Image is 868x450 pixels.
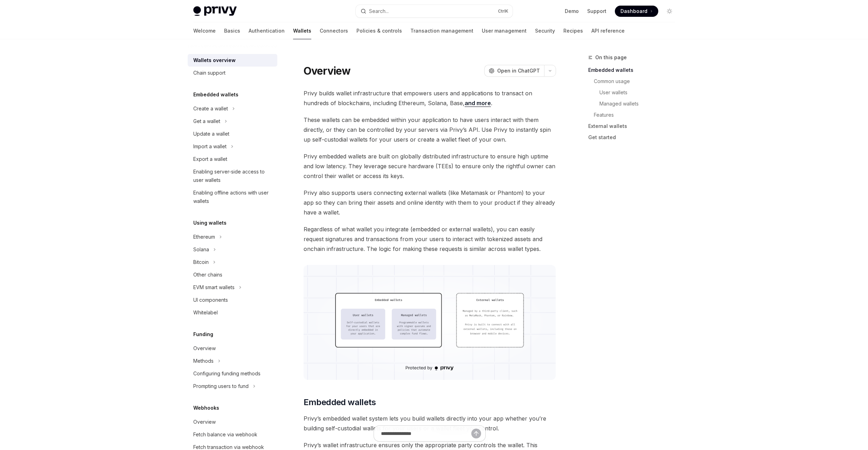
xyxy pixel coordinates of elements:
[563,22,583,39] a: Recipes
[304,224,556,254] span: Regardless of what wallet you integrate (embedded or external wallets), you can easily request si...
[588,98,681,109] a: Managed wallets
[587,8,606,15] a: Support
[595,53,627,62] span: On this page
[535,22,555,39] a: Security
[193,155,227,163] div: Export a wallet
[588,64,681,76] a: Embedded wallets
[320,22,348,39] a: Connectors
[224,22,240,39] a: Basics
[482,22,527,39] a: User management
[369,7,389,15] div: Search...
[193,130,229,138] div: Update a wallet
[304,265,556,380] img: images/walletoverview.png
[588,76,681,87] a: Common usage
[188,231,277,243] button: Toggle Ethereum section
[465,100,491,107] a: and more
[188,355,277,367] button: Toggle Methods section
[193,56,236,64] div: Wallets overview
[193,308,218,317] div: Whitelabel
[193,142,227,151] div: Import a wallet
[588,121,681,132] a: External wallets
[193,382,249,390] div: Prompting users to fund
[193,6,237,16] img: light logo
[356,22,402,39] a: Policies & controls
[471,429,481,438] button: Send message
[293,22,311,39] a: Wallets
[498,8,508,14] span: Ctrl K
[193,90,238,99] h5: Embedded wallets
[304,151,556,181] span: Privy embedded wallets are built on globally distributed infrastructure to ensure high uptime and...
[304,397,376,408] span: Embedded wallets
[193,283,235,292] div: EVM smart wallets
[193,430,257,439] div: Fetch balance via webhook
[588,132,681,143] a: Get started
[193,296,228,304] div: UI components
[249,22,285,39] a: Authentication
[193,104,228,113] div: Create a wallet
[497,67,540,74] span: Open in ChatGPT
[193,418,216,426] div: Overview
[188,428,277,441] a: Fetch balance via webhook
[304,115,556,144] span: These wallets can be embedded within your application to have users interact with them directly, ...
[193,245,209,254] div: Solana
[188,186,277,207] a: Enabling offline actions with user wallets
[193,189,273,205] div: Enabling offline actions with user wallets
[484,65,544,77] button: Open in ChatGPT
[588,87,681,98] a: User wallets
[565,8,579,15] a: Demo
[188,54,277,67] a: Wallets overview
[591,22,625,39] a: API reference
[193,117,220,125] div: Get a wallet
[620,8,647,15] span: Dashboard
[188,367,277,380] a: Configuring funding methods
[188,294,277,306] a: UI components
[410,22,473,39] a: Transaction management
[193,258,209,266] div: Bitcoin
[193,69,225,77] div: Chain support
[188,115,277,128] button: Toggle Get a wallet section
[193,404,219,412] h5: Webhooks
[615,6,658,17] a: Dashboard
[193,271,222,279] div: Other chains
[356,5,513,18] button: Open search
[188,128,277,140] a: Update a wallet
[188,268,277,281] a: Other chains
[188,243,277,256] button: Toggle Solana section
[193,330,213,339] h5: Funding
[304,88,556,108] span: Privy builds wallet infrastructure that empowers users and applications to transact on hundreds o...
[188,281,277,294] button: Toggle EVM smart wallets section
[188,306,277,319] a: Whitelabel
[188,342,277,355] a: Overview
[193,357,214,365] div: Methods
[588,109,681,121] a: Features
[188,165,277,186] a: Enabling server-side access to user wallets
[188,67,277,79] a: Chain support
[664,6,675,17] button: Toggle dark mode
[193,369,261,378] div: Configuring funding methods
[188,416,277,428] a: Overview
[188,102,277,115] button: Toggle Create a wallet section
[193,168,273,184] div: Enabling server-side access to user wallets
[193,22,216,39] a: Welcome
[188,140,277,153] button: Toggle Import a wallet section
[304,414,556,433] span: Privy’s embedded wallet system lets you build wallets directly into your app whether you’re build...
[381,426,471,441] input: Ask a question...
[304,64,351,77] h1: Overview
[304,188,556,217] span: Privy also supports users connecting external wallets (like Metamask or Phantom) to your app so t...
[188,380,277,393] button: Toggle Prompting users to fund section
[193,344,216,353] div: Overview
[188,153,277,165] a: Export a wallet
[188,256,277,268] button: Toggle Bitcoin section
[193,219,227,227] h5: Using wallets
[193,233,215,241] div: Ethereum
